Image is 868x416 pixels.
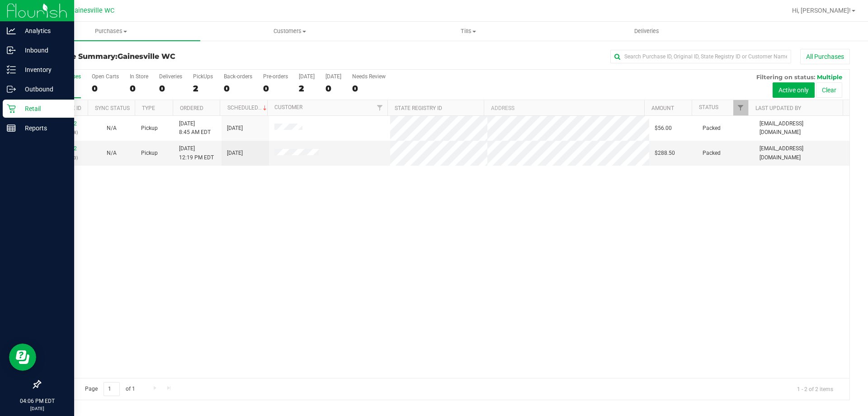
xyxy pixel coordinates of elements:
[224,83,252,94] div: 0
[52,145,77,152] a: 11828292
[756,73,815,81] span: Filtering on status:
[70,7,114,14] span: Gainesville WC
[179,120,211,137] span: [DATE] 8:45 AM EDT
[7,26,16,35] inline-svg: Analytics
[92,83,119,94] div: 0
[7,65,16,74] inline-svg: Inventory
[7,46,16,55] inline-svg: Inbound
[703,149,721,158] span: Packed
[40,53,310,61] h3: Purchase Summary:
[655,124,672,133] span: $56.00
[193,83,213,94] div: 2
[484,100,644,116] th: Address
[142,105,155,111] a: Type
[22,27,200,35] span: Purchases
[759,120,844,137] span: [EMAIL_ADDRESS][DOMAIN_NAME]
[759,144,844,162] span: [EMAIL_ADDRESS][DOMAIN_NAME]
[792,7,851,14] span: Hi, [PERSON_NAME]!
[107,150,117,156] span: Not Applicable
[227,149,243,158] span: [DATE]
[16,84,70,95] p: Outbound
[130,73,148,80] div: In Store
[200,22,379,41] a: Customers
[227,105,269,111] a: Scheduled
[95,105,130,111] a: Sync Status
[610,50,791,63] input: Search Purchase ID, Original ID, State Registry ID or Customer Name...
[699,104,718,110] a: Status
[159,73,182,80] div: Deliveries
[299,73,315,80] div: [DATE]
[107,149,117,158] button: N/A
[773,82,815,98] button: Active only
[755,105,801,111] a: Last Updated By
[16,64,70,75] p: Inventory
[180,105,203,111] a: Ordered
[16,103,70,114] p: Retail
[395,105,442,111] a: State Registry ID
[193,73,213,80] div: PickUps
[141,124,158,133] span: Pickup
[104,382,120,396] input: 1
[52,120,77,127] a: 11826182
[179,144,214,162] span: [DATE] 12:19 PM EDT
[77,382,142,396] span: Page of 1
[227,124,243,133] span: [DATE]
[817,73,842,81] span: Multiple
[263,83,288,94] div: 0
[800,49,850,64] button: All Purchases
[816,82,842,98] button: Clear
[352,83,386,94] div: 0
[7,85,16,94] inline-svg: Outbound
[92,73,119,80] div: Open Carts
[263,73,288,80] div: Pre-orders
[655,149,675,158] span: $288.50
[159,83,182,94] div: 0
[107,124,117,133] button: N/A
[379,27,557,35] span: Tills
[703,124,721,133] span: Packed
[4,405,70,412] p: [DATE]
[790,382,840,396] span: 1 - 2 of 2 items
[118,52,175,61] span: Gainesville WC
[651,105,674,111] a: Amount
[325,83,341,94] div: 0
[16,25,70,36] p: Analytics
[352,73,386,80] div: Needs Review
[622,27,671,35] span: Deliveries
[325,73,341,80] div: [DATE]
[201,27,378,35] span: Customers
[7,124,16,133] inline-svg: Reports
[22,22,200,41] a: Purchases
[9,344,36,371] iframe: Resource center
[4,397,70,405] p: 04:06 PM EDT
[16,45,70,56] p: Inbound
[107,125,117,131] span: Not Applicable
[299,83,315,94] div: 2
[373,100,387,115] a: Filter
[141,149,158,158] span: Pickup
[274,104,302,110] a: Customer
[16,123,70,134] p: Reports
[379,22,557,41] a: Tills
[733,100,748,115] a: Filter
[557,22,736,41] a: Deliveries
[224,73,252,80] div: Back-orders
[130,83,148,94] div: 0
[7,104,16,113] inline-svg: Retail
